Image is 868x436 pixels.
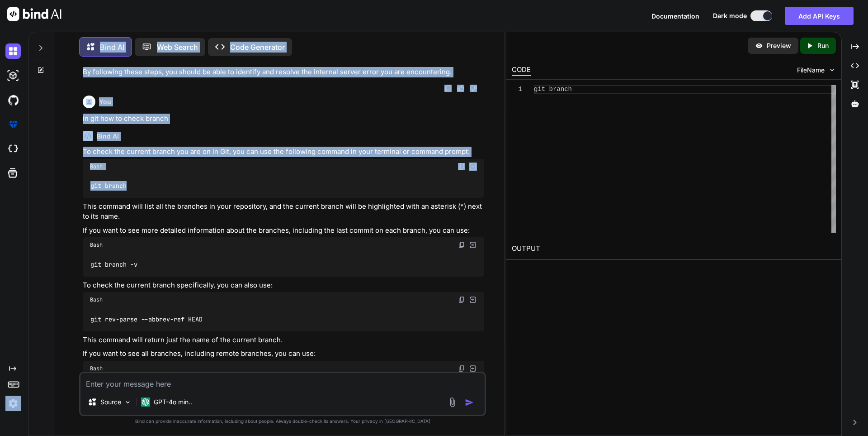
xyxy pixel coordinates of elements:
img: attachment [447,397,458,407]
span: git branch [534,86,572,93]
p: This command will return just the name of the current branch. [83,335,484,345]
code: git branch -v [90,260,138,269]
div: 1 [512,85,522,94]
span: Bash [90,163,103,170]
p: Preview [767,41,791,50]
p: in git how to check branch [83,114,484,124]
img: chevron down [828,66,836,74]
span: Bash [90,241,103,249]
img: icon [465,398,474,407]
img: copy [458,241,465,249]
p: Run [817,41,829,50]
button: Documentation [651,11,699,21]
span: Bash [90,296,103,303]
img: dislike [470,85,477,92]
code: git rev-parse --abbrev-ref HEAD [90,315,203,324]
img: copy [458,365,465,372]
p: Bind can provide inaccurate information, including about people. Always double-check its answers.... [79,418,486,425]
p: To check the current branch specifically, you can also use: [83,280,484,291]
img: settings [5,396,21,411]
img: Open in Browser [469,296,477,304]
p: GPT-4o min.. [154,398,192,407]
h6: Bind AI [97,132,119,141]
p: Bind AI [100,42,124,53]
span: Bash [90,365,103,372]
code: git branch [90,181,127,191]
img: Open in Browser [469,163,477,171]
span: Documentation [651,12,699,20]
img: copy [458,296,465,303]
img: darkAi-studio [5,68,21,83]
p: By following these steps, you should be able to identify and resolve the internal server error yo... [83,67,484,77]
p: If you want to see more detailed information about the branches, including the last commit on eac... [83,225,484,236]
p: To check the current branch you are on in Git, you can use the following command in your terminal... [83,147,484,157]
h2: OUTPUT [506,238,841,259]
h6: You [99,97,111,106]
img: githubDark [5,92,21,108]
img: Pick Models [124,398,132,406]
img: like [457,85,464,92]
p: This command will list all the branches in your repository, and the current branch will be highli... [83,201,484,222]
p: Web Search [157,42,198,53]
img: copy [458,163,465,170]
img: Open in Browser [469,241,477,249]
img: Open in Browser [469,364,477,373]
img: GPT-4o mini [141,398,150,407]
span: Dark mode [713,11,747,20]
img: copy [444,85,452,92]
img: Bind AI [7,7,61,21]
div: CODE [512,65,531,76]
img: premium [5,117,21,132]
img: cloudideIcon [5,141,21,157]
button: Add API Keys [785,7,854,25]
img: preview [755,42,763,50]
span: FileName [797,66,825,75]
p: Source [100,398,121,407]
img: darkChat [5,43,21,59]
p: If you want to see all branches, including remote branches, you can use: [83,349,484,359]
p: Code Generator [230,42,285,53]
